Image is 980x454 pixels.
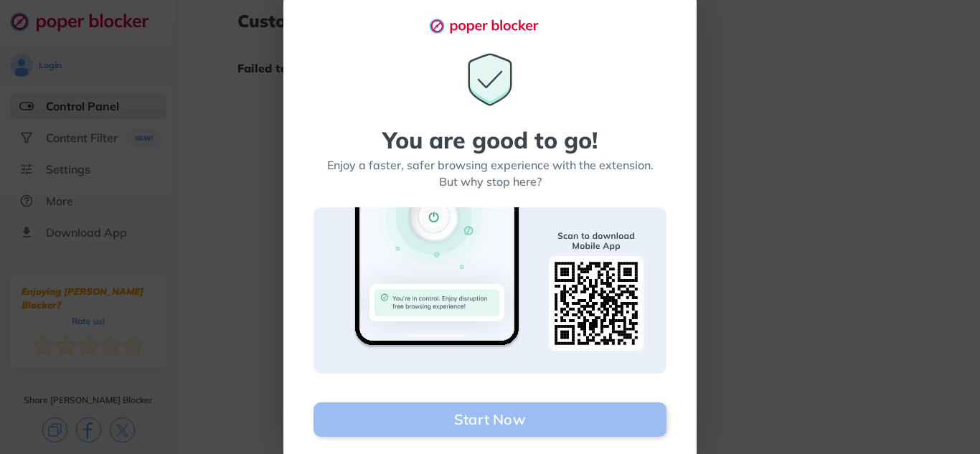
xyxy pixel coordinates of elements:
div: But why stop here? [439,174,542,190]
div: You are good to go! [382,128,598,151]
img: You are good to go icon [461,51,519,108]
img: Scan to download banner [314,207,666,374]
button: Start Now [314,402,666,437]
img: logo [429,18,551,34]
div: Enjoy a faster, safer browsing experience with the extension. [327,157,654,174]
